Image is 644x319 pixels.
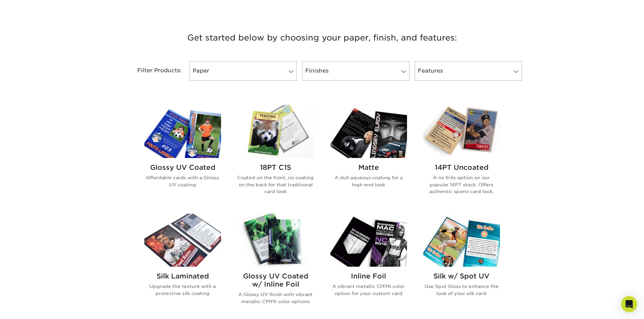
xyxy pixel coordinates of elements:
a: Glossy UV Coated Trading Cards Glossy UV Coated Affordable cards with a Glossy UV coating [144,105,221,206]
a: 14PT Uncoated Trading Cards 14PT Uncoated A no frills option on our popular 14PT stock. Offers au... [423,105,500,206]
a: Matte Trading Cards Matte A dull aqueous coating for a high end look [330,105,407,206]
p: A Glossy UV finish with vibrant metallic CMYK color options [237,291,314,305]
img: Glossy UV Coated w/ Inline Foil Trading Cards [237,214,314,267]
a: 18PT C1S Trading Cards 18PT C1S Coated on the front, no coating on the back for that traditional ... [237,105,314,206]
div: Filter Products: [119,61,187,81]
h2: Glossy UV Coated w/ Inline Foil [237,272,314,288]
img: 14PT Uncoated Trading Cards [423,105,500,158]
p: Coated on the front, no coating on the back for that traditional card look [237,174,314,195]
a: Features [415,61,522,81]
h2: Matte [330,163,407,171]
a: Glossy UV Coated w/ Inline Foil Trading Cards Glossy UV Coated w/ Inline Foil A Glossy UV finish ... [237,214,314,316]
img: Glossy UV Coated Trading Cards [144,105,221,158]
a: Silk Laminated Trading Cards Silk Laminated Upgrade the texture with a protective silk coating [144,214,221,316]
h2: Glossy UV Coated [144,163,221,171]
div: Open Intercom Messenger [621,296,637,312]
a: Paper [190,61,297,81]
h2: Silk w/ Spot UV [423,272,500,280]
img: Silk Laminated Trading Cards [144,214,221,267]
h2: 14PT Uncoated [423,163,500,171]
h2: Inline Foil [330,272,407,280]
p: Use Spot Gloss to enhance the look of your silk card [423,283,500,297]
p: A no frills option on our popular 14PT stock. Offers authentic sports card look. [423,174,500,195]
p: A dull aqueous coating for a high end look [330,174,407,188]
img: 18PT C1S Trading Cards [237,105,314,158]
p: Upgrade the texture with a protective silk coating [144,283,221,297]
a: Silk w/ Spot UV Trading Cards Silk w/ Spot UV Use Spot Gloss to enhance the look of your silk card [423,214,500,316]
p: Affordable cards with a Glossy UV coating [144,174,221,188]
h2: 18PT C1S [237,163,314,171]
h3: Get started below by choosing your paper, finish, and features: [124,23,520,53]
a: Finishes [302,61,409,81]
a: Inline Foil Trading Cards Inline Foil A vibrant metallic CMYK color option for your custom card [330,214,407,316]
h2: Silk Laminated [144,272,221,280]
img: Inline Foil Trading Cards [330,214,407,267]
img: Silk w/ Spot UV Trading Cards [423,214,500,267]
img: Matte Trading Cards [330,105,407,158]
p: A vibrant metallic CMYK color option for your custom card [330,283,407,297]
